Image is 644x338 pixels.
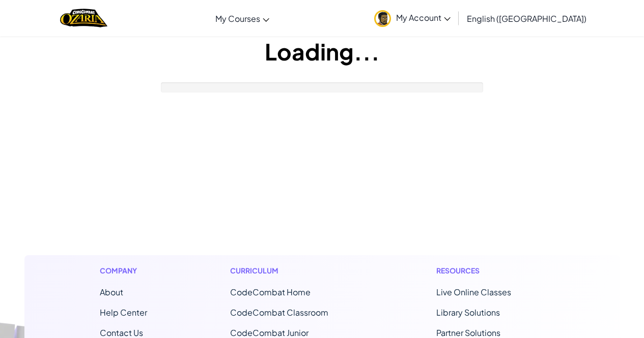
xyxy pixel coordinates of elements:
a: Help Center [100,307,147,318]
span: CodeCombat Home [230,287,311,297]
a: My Courses [210,5,274,32]
a: English ([GEOGRAPHIC_DATA]) [462,5,592,32]
h1: Resources [436,265,545,276]
a: Ozaria by CodeCombat logo [60,8,107,28]
h1: Curriculum [230,265,353,276]
img: avatar [374,10,391,27]
a: CodeCombat Junior [230,327,309,338]
a: My Account [369,2,456,34]
img: Home [60,8,107,28]
a: Library Solutions [436,307,500,318]
a: Live Online Classes [436,287,511,297]
span: English ([GEOGRAPHIC_DATA]) [467,13,586,24]
a: About [100,287,123,297]
a: Partner Solutions [436,327,500,338]
a: CodeCombat Classroom [230,307,328,318]
span: My Courses [215,13,260,24]
span: My Account [396,12,451,23]
h1: Company [100,265,147,276]
span: Contact Us [100,327,143,338]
